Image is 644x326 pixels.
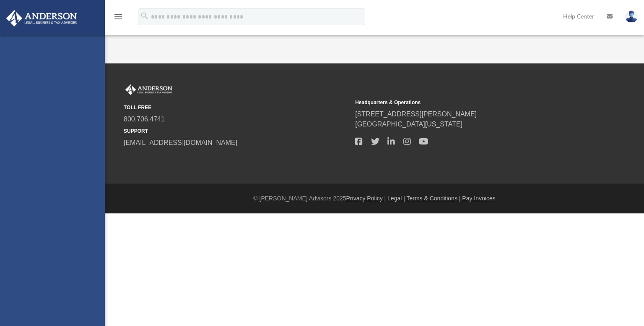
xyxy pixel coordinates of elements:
img: Anderson Advisors Platinum Portal [4,10,80,26]
img: Anderson Advisors Platinum Portal [124,84,174,95]
a: menu [113,16,123,22]
a: [STREET_ADDRESS][PERSON_NAME] [355,110,477,118]
small: TOLL FREE [124,104,349,111]
a: Legal | [387,195,405,202]
img: User Pic [625,11,638,23]
a: Pay Invoices [462,195,495,202]
a: [GEOGRAPHIC_DATA][US_STATE] [355,121,462,128]
i: menu [113,12,123,22]
small: SUPPORT [124,127,349,135]
i: search [140,11,149,21]
a: 800.706.4741 [124,116,165,123]
div: © [PERSON_NAME] Advisors 2025 [105,194,644,203]
a: [EMAIL_ADDRESS][DOMAIN_NAME] [124,139,237,146]
a: Privacy Policy | [346,195,386,202]
small: Headquarters & Operations [355,99,581,106]
a: Terms & Conditions | [407,195,461,202]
